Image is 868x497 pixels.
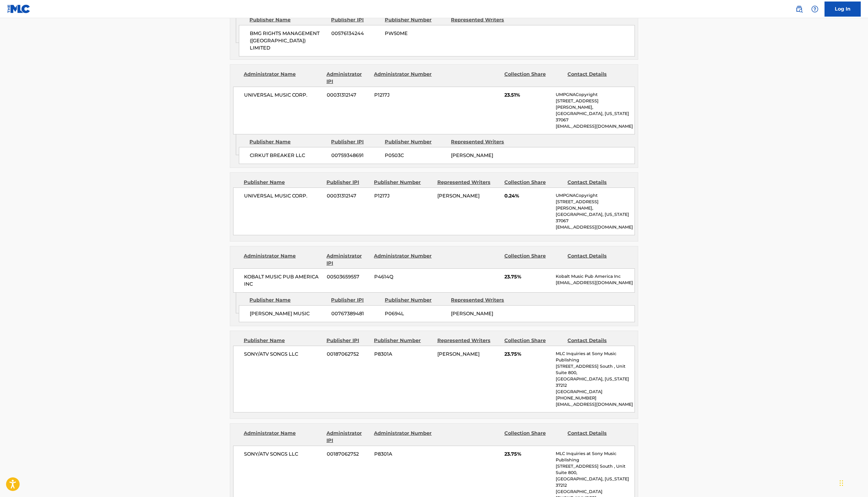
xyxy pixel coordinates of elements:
[249,297,326,304] div: Publisher Name
[244,451,322,458] span: SONY/ATV SONGS LLC
[556,363,635,376] p: [STREET_ADDRESS] South , Unit Suite 800,
[385,138,446,146] div: Publisher Number
[556,395,635,401] p: [PHONE_NUMBER]
[556,211,635,224] p: [GEOGRAPHIC_DATA], [US_STATE] 37067
[374,351,433,358] span: P8301A
[331,138,380,146] div: Publisher IPI
[326,430,369,444] div: Administrator IPI
[504,91,551,99] span: 23.51%
[556,476,635,489] p: [GEOGRAPHIC_DATA], [US_STATE] 37212
[249,16,326,24] div: Publisher Name
[326,337,369,344] div: Publisher IPI
[374,71,432,85] div: Administrator Number
[244,71,322,85] div: Administrator Name
[451,297,513,304] div: Represented Writers
[556,273,635,280] p: Kobalt Music Pub America Inc
[374,91,433,99] span: P1217J
[504,351,551,358] span: 23.75%
[385,30,446,37] span: PW50ME
[504,451,551,458] span: 23.75%
[374,337,432,344] div: Publisher Number
[504,430,563,444] div: Collection Share
[504,192,551,200] span: 0.24%
[7,5,31,13] img: MLC Logo
[556,91,635,98] p: UMPGNACopyright
[327,273,370,281] span: 00503659557
[326,71,369,85] div: Administrator IPI
[796,5,803,13] img: search
[556,280,635,286] p: [EMAIL_ADDRESS][DOMAIN_NAME]
[504,273,551,281] span: 23.75%
[331,30,380,37] span: 00576134244
[327,192,370,200] span: 00031312147
[244,430,322,444] div: Administrator Name
[327,91,370,99] span: 00031312147
[838,468,868,497] iframe: Chat Widget
[556,123,635,130] p: [EMAIL_ADDRESS][DOMAIN_NAME]
[567,252,626,267] div: Contact Details
[567,430,626,444] div: Contact Details
[385,310,446,317] span: P0694L
[326,252,369,267] div: Administrator IPI
[374,451,433,458] span: P8301A
[556,376,635,389] p: [GEOGRAPHIC_DATA], [US_STATE] 37212
[556,199,635,211] p: [STREET_ADDRESS][PERSON_NAME],
[326,179,369,186] div: Publisher IPI
[244,252,322,267] div: Administrator Name
[374,192,433,200] span: P1217J
[374,179,432,186] div: Publisher Number
[556,98,635,111] p: [STREET_ADDRESS][PERSON_NAME],
[567,179,626,186] div: Contact Details
[451,152,493,158] span: [PERSON_NAME]
[437,179,500,186] div: Represented Writers
[793,3,805,15] a: Public Search
[374,273,433,281] span: P4614Q
[250,30,327,52] span: BMG RIGHTS MANAGEMENT ([GEOGRAPHIC_DATA]) LIMITED
[244,351,322,358] span: SONY/ATV SONGS LLC
[451,16,513,24] div: Represented Writers
[331,310,380,317] span: 00767389481
[451,311,493,316] span: [PERSON_NAME]
[244,179,322,186] div: Publisher Name
[331,16,380,24] div: Publisher IPI
[327,451,370,458] span: 00187062752
[244,337,322,344] div: Publisher Name
[556,401,635,408] p: [EMAIL_ADDRESS][DOMAIN_NAME]
[825,2,861,17] a: Log In
[250,152,327,159] span: CIRKUT BREAKER LLC
[809,3,821,15] div: Help
[556,111,635,123] p: [GEOGRAPHIC_DATA], [US_STATE] 37067
[331,297,380,304] div: Publisher IPI
[451,138,513,146] div: Represented Writers
[385,297,446,304] div: Publisher Number
[504,337,563,344] div: Collection Share
[250,310,327,317] span: [PERSON_NAME] MUSIC
[244,91,322,99] span: UNIVERSAL MUSIC CORP.
[556,192,635,199] p: UMPGNACopyright
[840,474,843,492] div: Drag
[556,224,635,230] p: [EMAIL_ADDRESS][DOMAIN_NAME]
[567,71,626,85] div: Contact Details
[385,152,446,159] span: P0503C
[567,337,626,344] div: Contact Details
[504,179,563,186] div: Collection Share
[556,451,635,463] p: MLC Inquiries at Sony Music Publishing
[374,252,432,267] div: Administrator Number
[437,351,480,357] span: [PERSON_NAME]
[556,351,635,363] p: MLC Inquiries at Sony Music Publishing
[437,193,480,199] span: [PERSON_NAME]
[244,273,322,288] span: KOBALT MUSIC PUB AMERICA INC
[327,351,370,358] span: 00187062752
[556,389,635,395] p: [GEOGRAPHIC_DATA]
[437,337,500,344] div: Represented Writers
[556,489,635,495] p: [GEOGRAPHIC_DATA]
[331,152,380,159] span: 00759348691
[244,192,322,200] span: UNIVERSAL MUSIC CORP.
[385,16,446,24] div: Publisher Number
[249,138,326,146] div: Publisher Name
[811,5,818,13] img: help
[504,252,563,267] div: Collection Share
[504,71,563,85] div: Collection Share
[556,463,635,476] p: [STREET_ADDRESS] South , Unit Suite 800,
